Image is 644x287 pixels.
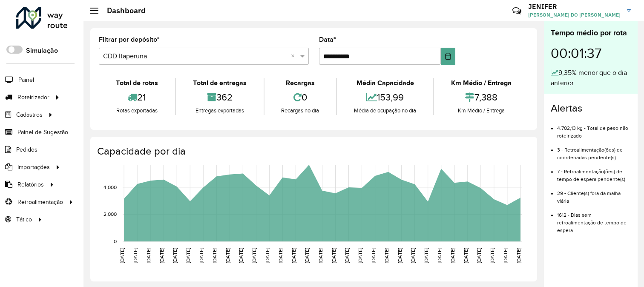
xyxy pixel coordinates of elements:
label: Filtrar por depósito [99,34,160,45]
div: 00:01:37 [551,39,631,68]
text: [DATE] [278,248,283,263]
span: Cadastros [16,110,43,119]
div: Rotas exportadas [101,106,173,115]
button: Choose Date [441,48,455,65]
text: [DATE] [331,248,336,263]
text: [DATE] [132,248,138,263]
div: Média Capacidade [339,78,431,88]
span: Importações [17,163,50,172]
li: 1612 - Dias sem retroalimentação de tempo de espera [557,205,631,234]
h2: Dashboard [98,6,146,15]
div: Total de rotas [101,78,173,88]
text: [DATE] [198,248,204,263]
text: [DATE] [423,248,429,263]
li: 7 - Retroalimentação(ões) de tempo de espera pendente(s) [557,161,631,183]
text: [DATE] [119,248,125,263]
text: [DATE] [185,248,191,263]
text: [DATE] [410,248,416,263]
text: [DATE] [489,248,495,263]
text: [DATE] [384,248,389,263]
text: [DATE] [344,248,350,263]
text: [DATE] [264,248,270,263]
div: 0 [267,88,334,106]
h4: Capacidade por dia [97,145,529,158]
div: Recargas no dia [267,106,334,115]
span: Pedidos [16,145,37,154]
text: [DATE] [238,248,244,263]
div: 9,35% menor que o dia anterior [551,68,631,88]
text: [DATE] [463,248,469,263]
div: Entregas exportadas [178,106,262,115]
div: Tempo médio por rota [551,27,631,39]
h3: JENIFER [528,3,621,11]
text: [DATE] [397,248,402,263]
text: [DATE] [357,248,363,263]
text: 4,000 [103,184,117,190]
label: Simulação [26,46,58,56]
text: [DATE] [450,248,455,263]
span: Retroalimentação [17,198,63,207]
div: Km Médio / Entrega [436,106,526,115]
div: Km Médio / Entrega [436,78,526,88]
span: Relatórios [17,180,44,189]
span: Tático [16,215,32,224]
text: [DATE] [159,248,164,263]
div: Média de ocupação no dia [339,106,431,115]
text: [DATE] [516,248,521,263]
span: Clear all [291,51,298,61]
text: [DATE] [172,248,178,263]
span: Painel de Sugestão [17,128,68,137]
div: 21 [101,88,173,106]
span: [PERSON_NAME] DO [PERSON_NAME] [528,11,621,19]
text: 0 [114,238,117,244]
span: Painel [18,75,34,84]
li: 4.702,13 kg - Total de peso não roteirizado [557,118,631,140]
text: [DATE] [251,248,257,263]
div: 153,99 [339,88,431,106]
text: [DATE] [291,248,296,263]
text: [DATE] [304,248,310,263]
div: Recargas [267,78,334,88]
text: [DATE] [318,248,323,263]
div: 7,388 [436,88,526,106]
text: 2,000 [103,212,117,217]
text: [DATE] [476,248,482,263]
label: Data [319,34,336,45]
a: Contato Rápido [508,2,526,20]
div: 362 [178,88,262,106]
text: [DATE] [437,248,442,263]
text: [DATE] [371,248,376,263]
text: [DATE] [212,248,217,263]
span: Roteirizador [17,93,49,102]
text: [DATE] [225,248,230,263]
text: [DATE] [146,248,151,263]
div: Total de entregas [178,78,262,88]
li: 3 - Retroalimentação(ões) de coordenadas pendente(s) [557,140,631,161]
h4: Alertas [551,102,631,115]
li: 29 - Cliente(s) fora da malha viária [557,183,631,205]
text: [DATE] [503,248,508,263]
